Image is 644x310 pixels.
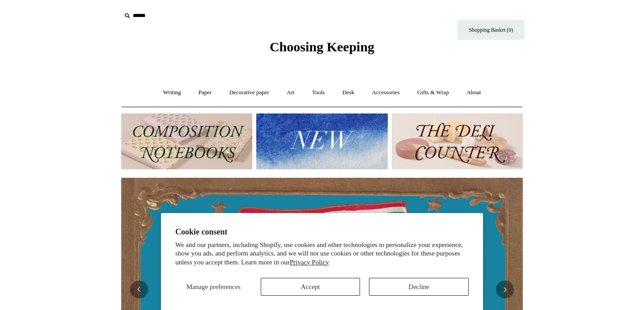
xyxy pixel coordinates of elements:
[270,46,374,53] a: Choosing Keeping
[256,113,387,169] img: New.jpg__PID:f73bdf93-380a-4a35-bcfe-7823039498e1
[496,281,514,298] button: Next
[458,20,525,40] a: Shopping Basket (0)
[130,281,148,298] button: Previous
[186,283,241,290] span: Manage preferences
[175,278,252,296] button: Manage preferences
[409,81,457,105] a: Gifts & Wrap
[121,113,252,169] img: 202302 Composition ledgers.jpg__PID:69722ee6-fa44-49dd-a067-31375e5d54ec
[290,259,329,266] a: Privacy Policy
[279,81,302,105] a: Art
[364,81,408,105] a: Accessories
[304,81,333,105] a: Tools
[458,81,489,105] a: About
[369,278,469,296] button: Decline
[392,113,523,169] img: The Deli Counter
[175,227,469,237] h2: Cookie consent
[335,81,363,105] a: Desk
[175,241,469,267] p: We and our partners, including Shopify, use cookies and other technologies to personalize your ex...
[261,278,360,296] button: Accept
[221,81,277,105] a: Decorative paper
[191,81,220,105] a: Paper
[155,81,189,105] a: Writing
[270,39,374,54] span: Choosing Keeping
